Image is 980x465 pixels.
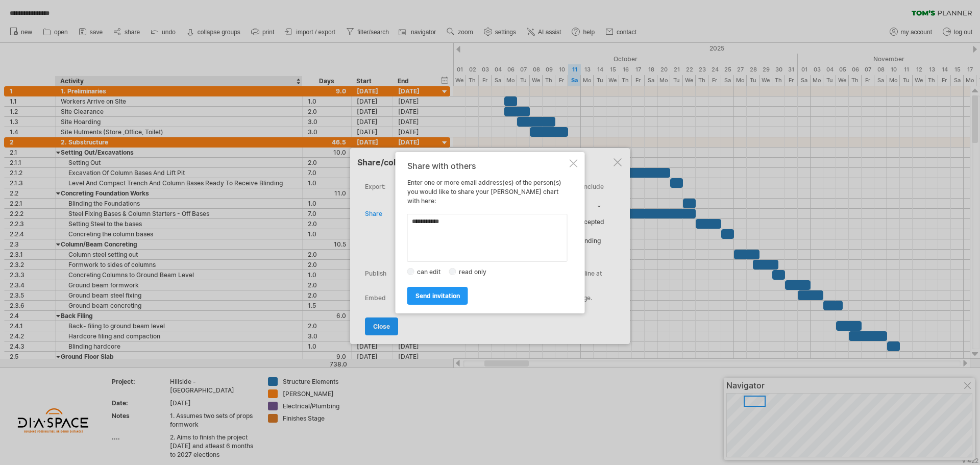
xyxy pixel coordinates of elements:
[414,268,449,276] label: can edit
[407,161,568,304] div: Enter one or more email address(es) of the person(s) you would like to share your [PERSON_NAME] c...
[407,161,568,170] div: Share with others
[456,268,495,276] label: read only
[415,292,460,300] span: send invitation
[407,287,468,305] a: send invitation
